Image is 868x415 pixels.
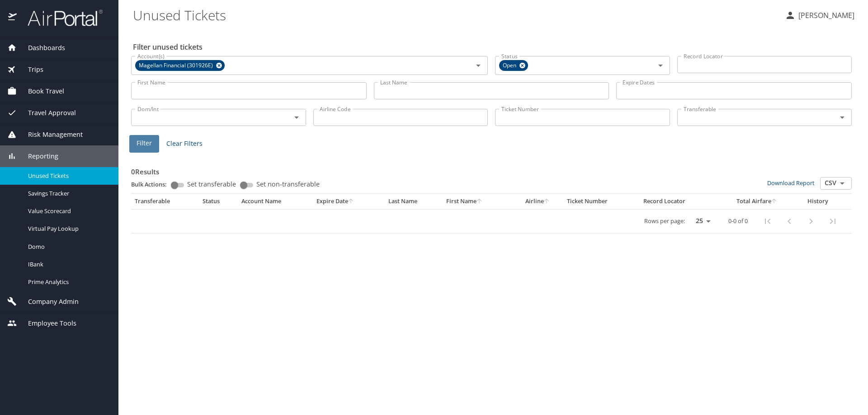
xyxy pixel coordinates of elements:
span: Virtual Pay Lookup [28,224,108,233]
button: Open [836,177,849,190]
button: sort [544,199,550,205]
div: Open [499,60,528,71]
button: Open [290,111,303,124]
th: Status [199,194,238,209]
div: Magellan Financial (301926E) [135,60,225,71]
p: Rows per page: [644,218,685,224]
h1: Unused Tickets [133,1,778,29]
th: Last Name [385,194,443,209]
button: sort [476,199,483,205]
th: Account Name [238,194,313,209]
span: Dashboards [17,43,65,53]
div: Transferable [135,197,195,205]
span: Employee Tools [17,318,76,328]
h2: Filter unused tickets [133,40,854,54]
span: IBank [28,260,108,269]
button: sort [348,199,354,205]
th: Expire Date [313,194,385,209]
a: Download Report [767,179,815,187]
span: Travel Approval [17,108,76,118]
button: sort [771,199,778,205]
span: Clear Filters [166,138,203,149]
span: Company Admin [17,297,79,307]
span: Value Scorecard [28,207,108,215]
button: Clear Filters [163,135,206,152]
select: rows per page [689,214,714,228]
h3: 0 Results [131,161,852,177]
table: custom pagination table [131,194,852,233]
span: Magellan Financial (301926E) [135,61,218,70]
span: Trips [17,65,43,75]
th: Record Locator [640,194,718,209]
span: Domo [28,242,108,251]
p: [PERSON_NAME] [796,10,854,21]
span: Open [499,61,522,70]
button: Open [654,59,667,72]
span: Set transferable [187,181,236,187]
p: Bulk Actions: [131,180,174,188]
span: Prime Analytics [28,278,108,286]
img: icon-airportal.png [8,9,18,27]
span: Filter [137,138,152,149]
span: Savings Tracker [28,189,108,198]
th: History [796,194,840,209]
span: Set non-transferable [256,181,320,187]
button: Open [472,59,485,72]
button: Filter [129,135,159,153]
th: Airline [512,194,563,209]
th: Total Airfare [718,194,796,209]
span: Risk Management [17,130,83,140]
img: airportal-logo.png [18,9,103,27]
th: Ticket Number [563,194,640,209]
th: First Name [443,194,513,209]
p: 0-0 of 0 [728,218,748,224]
button: [PERSON_NAME] [781,7,858,23]
span: Reporting [17,151,58,161]
span: Unused Tickets [28,172,108,180]
span: Book Travel [17,86,64,96]
button: Open [836,111,849,124]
